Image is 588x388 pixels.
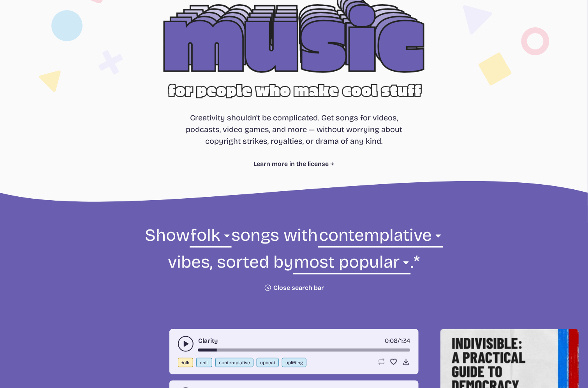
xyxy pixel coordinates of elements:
button: uplifting [282,358,306,367]
a: Clarity [198,336,218,346]
button: play-pause toggle [178,336,194,352]
button: folk [178,358,193,367]
button: Close search bar [264,284,324,292]
div: song-time-bar [198,349,410,352]
form: Show songs with vibes, sorted by . [82,224,506,317]
button: upbeat [257,358,279,367]
button: Favorite [390,358,398,366]
a: Learn more in the license [254,159,334,169]
div: / [385,336,410,346]
span: 1:34 [400,337,410,344]
button: Loop [377,358,385,366]
select: genre [190,224,231,251]
select: vibe [318,224,443,251]
span: timer [385,337,398,344]
p: Creativity shouldn't be complicated. Get songs for videos, podcasts, video games, and more — with... [182,112,406,147]
select: sorting [293,251,410,278]
button: contemplative [215,358,254,367]
button: chill [196,358,212,367]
